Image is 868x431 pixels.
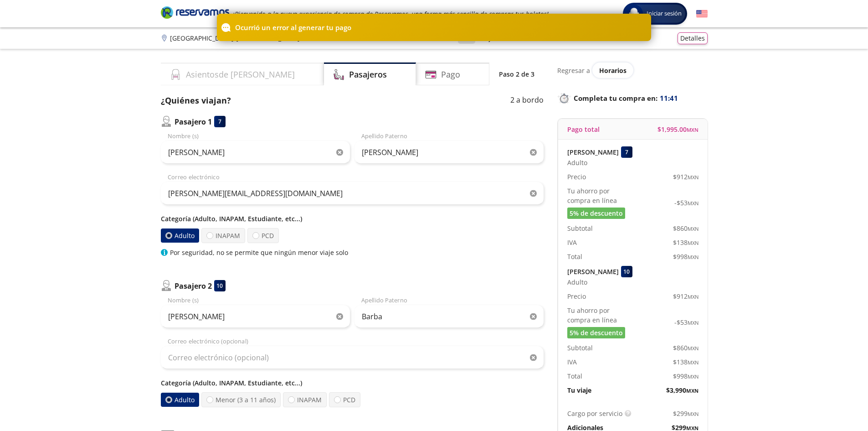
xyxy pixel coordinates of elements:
small: MXN [688,293,699,300]
label: PCD [329,392,360,407]
p: 2 a bordo [510,94,544,107]
small: MXN [688,345,699,352]
h4: Pago [441,68,460,81]
span: 5% de descuento [570,328,623,338]
p: Por seguridad, no se permite que ningún menor viaje solo [170,248,348,257]
p: Ocurrió un error al generar tu pago [235,22,351,33]
p: [PERSON_NAME] [567,147,619,157]
label: Adulto [160,228,199,243]
small: MXN [688,200,699,207]
input: Apellido Paterno [354,305,544,328]
small: MXN [688,174,699,181]
span: 5% de descuento [570,208,623,218]
span: Horarios [599,66,627,75]
p: Subtotal [567,343,593,353]
input: Nombre (s) [161,141,350,164]
label: INAPAM [201,228,245,243]
small: MXN [688,239,699,246]
p: Pago total [567,125,600,134]
span: $ 138 [673,238,699,247]
div: 7 [214,116,226,127]
p: Cargo por servicio [567,409,622,418]
p: Subtotal [567,223,593,233]
input: Correo electrónico [161,182,544,205]
p: ¿Quiénes viajan? [161,94,231,107]
p: IVA [567,357,577,367]
span: Adulto [567,158,587,167]
span: Adulto [567,277,587,287]
p: Regresar a [557,66,590,75]
p: Pasajero 2 [175,280,212,291]
span: $ 912 [673,172,699,182]
small: MXN [688,359,699,366]
label: INAPAM [283,392,327,407]
span: $ 998 [673,371,699,381]
span: $ 3,990 [666,385,699,395]
small: MXN [686,387,699,394]
small: MXN [688,225,699,232]
p: Categoría (Adulto, INAPAM, Estudiante, etc...) [161,214,544,223]
span: -$ 53 [674,198,699,208]
h4: Asientos de [PERSON_NAME] [186,68,295,81]
p: Tu viaje [567,385,591,395]
i: Brand Logo [161,5,229,19]
span: $ 860 [673,343,699,353]
p: Precio [567,172,586,182]
div: 10 [214,280,226,291]
span: $ 299 [673,409,699,418]
small: MXN [687,126,699,133]
p: Total [567,252,582,261]
p: IVA [567,238,577,247]
div: 7 [621,146,632,158]
span: Iniciar sesión [643,9,685,18]
p: Tu ahorro por compra en línea [567,186,633,205]
label: Adulto [160,393,199,407]
p: Paso 2 de 3 [499,69,534,79]
small: MXN [688,319,699,326]
span: $ 860 [673,223,699,233]
h4: Pasajeros [349,68,387,81]
span: -$ 53 [674,317,699,327]
div: 10 [621,266,632,277]
p: Pasajero 1 [175,116,212,127]
p: Categoría (Adulto, INAPAM, Estudiante, etc...) [161,378,544,388]
a: Brand Logo [161,5,229,22]
input: Apellido Paterno [354,141,544,164]
span: 11:41 [660,93,678,104]
span: $ 998 [673,252,699,261]
p: Total [567,371,582,381]
small: MXN [688,254,699,260]
small: MXN [688,410,699,417]
span: $ 912 [673,291,699,301]
input: Nombre (s) [161,305,350,328]
small: MXN [688,373,699,380]
p: Precio [567,291,586,301]
label: Menor (3 a 11 años) [201,392,281,407]
span: $ 138 [673,357,699,367]
p: [PERSON_NAME] [567,267,619,276]
em: ¡Bienvenido a la nueva experiencia de compra de Reservamos, una forma más sencilla de comprar tus... [233,10,549,18]
p: Tu ahorro por compra en línea [567,306,633,325]
p: Completa tu compra en : [557,92,708,104]
input: Correo electrónico (opcional) [161,346,544,369]
span: $ 1,995.00 [657,125,699,134]
label: PCD [247,228,279,243]
button: English [696,8,708,20]
div: Regresar a ver horarios [557,62,708,78]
